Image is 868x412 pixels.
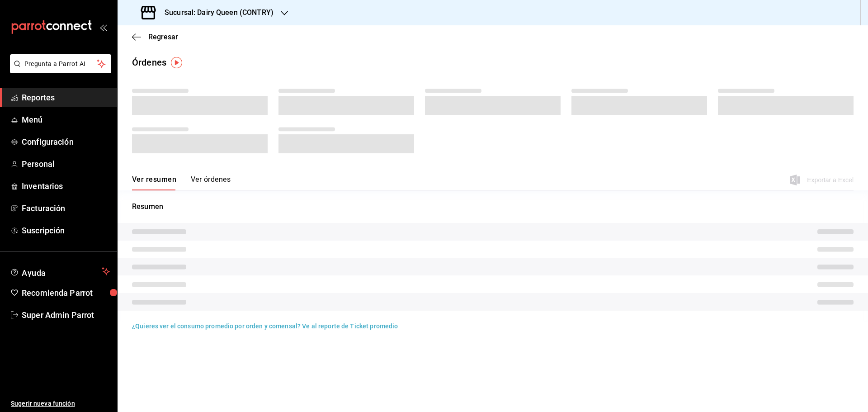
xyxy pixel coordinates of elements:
button: Regresar [132,33,178,41]
span: Reportes [22,91,110,104]
span: Menú [22,114,110,126]
a: Pregunta a Parrot AI [6,66,111,75]
div: Órdenes [132,56,166,69]
img: Tooltip marker [171,57,182,68]
span: Personal [22,158,110,170]
button: open_drawer_menu [99,24,107,31]
span: Recomienda Parrot [22,287,110,299]
a: ¿Quieres ver el consumo promedio por orden y comensal? Ve al reporte de Ticket promedio [132,322,398,330]
span: Pregunta a Parrot AI [24,59,97,69]
p: Resumen [132,201,854,212]
button: Ver órdenes [191,175,231,190]
h3: Sucursal: Dairy Queen (CONTRY) [157,7,274,18]
span: Regresar [148,33,178,41]
span: Sugerir nueva función [11,399,110,408]
span: Super Admin Parrot [22,309,110,321]
span: Facturación [22,202,110,214]
span: Inventarios [22,180,110,192]
button: Ver resumen [132,175,176,190]
span: Configuración [22,136,110,148]
button: Pregunta a Parrot AI [10,54,111,73]
span: Ayuda [22,266,98,277]
div: navigation tabs [132,175,231,190]
span: Suscripción [22,224,110,237]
